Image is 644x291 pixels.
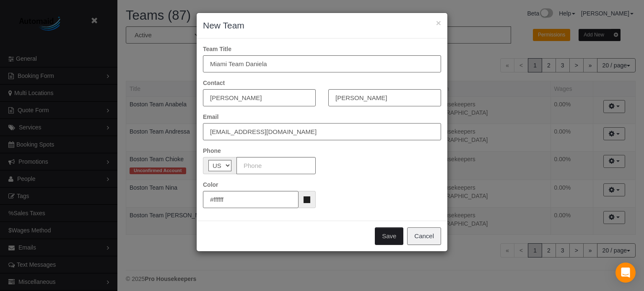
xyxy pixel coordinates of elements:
[203,19,441,32] h3: New Team
[375,227,403,245] button: Save
[407,227,441,245] button: Cancel
[436,18,441,27] button: ×
[615,263,636,283] div: Open Intercom Messenger
[203,147,221,155] label: Phone
[203,180,218,189] label: Color
[328,89,441,106] input: Last Name
[203,89,316,106] input: First Name
[203,79,225,87] label: Contact
[203,113,218,121] label: Email
[236,157,316,174] input: Phone
[197,13,447,251] sui-modal: New Team
[203,45,231,53] label: Team Title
